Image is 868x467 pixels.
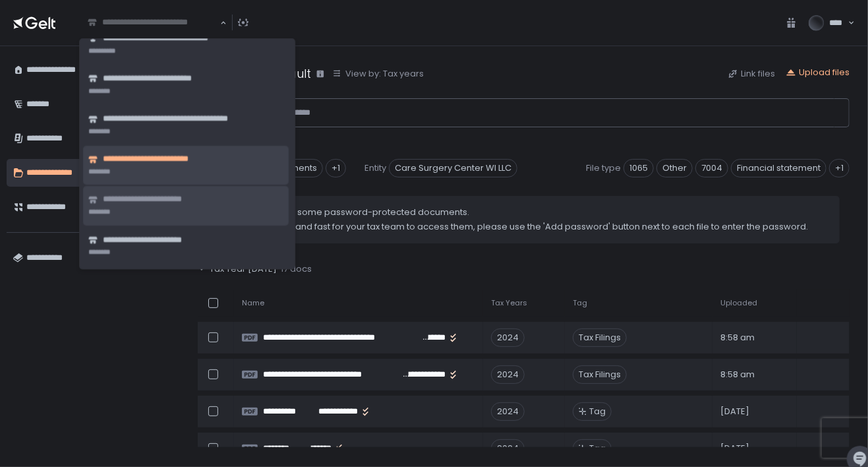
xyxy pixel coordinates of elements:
div: 2024 [491,439,525,458]
span: Tax Filings [573,328,627,347]
span: Tag [589,443,606,454]
span: To make it easy and fast for your tax team to access them, please use the 'Add password' button n... [226,221,808,233]
span: Name [242,298,264,308]
input: Search for option [88,16,219,30]
span: Other [656,159,693,177]
span: 17 docs [281,263,312,275]
div: +1 [326,159,346,177]
span: 8:58 am [720,332,755,344]
span: 7004 [695,159,728,177]
span: Uploaded [720,298,757,308]
div: 2024 [491,328,525,347]
div: +1 [829,159,850,177]
span: 8:58 am [720,369,755,381]
button: Upload files [786,67,850,78]
span: Entity [364,162,386,174]
span: Tax Years [491,298,527,308]
button: Link files [728,68,775,80]
span: [DATE] [720,406,749,418]
span: We've detected some password-protected documents. [226,206,808,218]
div: 2024 [491,365,525,384]
span: [DATE] [720,443,749,454]
span: File type [586,162,621,174]
span: 1065 [623,159,654,177]
span: Care Surgery Center WI LLC [389,159,517,177]
span: Tag [573,298,587,308]
span: Tag [589,406,606,418]
button: View by: Tax years [332,68,424,80]
span: Financial statement [731,159,826,177]
div: Search for option [79,9,227,36]
div: 2024 [491,402,525,421]
span: Tax Filings [573,365,627,384]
